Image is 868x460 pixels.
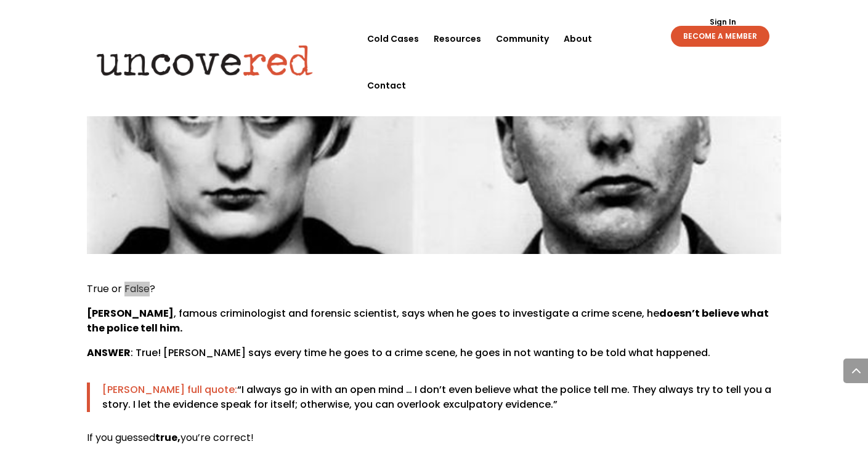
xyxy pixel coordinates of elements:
a: BECOME A MEMBER [671,26,769,47]
span: True or False? [87,282,155,296]
span: If you guessed you’re correct! [87,430,254,445]
p: , famous criminologist and forensic scientist, says when he goes to investigate a crime scene, he [87,306,781,346]
a: Community [496,15,549,62]
strong: true, [155,430,180,445]
a: About [564,15,592,62]
p: : True! [PERSON_NAME] says every time he goes to a crime scene, he goes in not wanting to be told... [87,346,781,370]
b: doesn’t believe what the police tell him. [87,306,769,335]
img: Uncovered logo [86,36,323,84]
a: Resources [434,15,481,62]
b: [PERSON_NAME] [87,306,174,320]
p: “I always go in with an open mind … I don’t even believe what the police tell me. They always try... [102,383,781,412]
a: Sign In [703,18,743,26]
strong: ANSWER [87,346,131,360]
a: Contact [367,62,406,109]
a: [PERSON_NAME] full quote: [102,383,237,397]
a: Cold Cases [367,15,419,62]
